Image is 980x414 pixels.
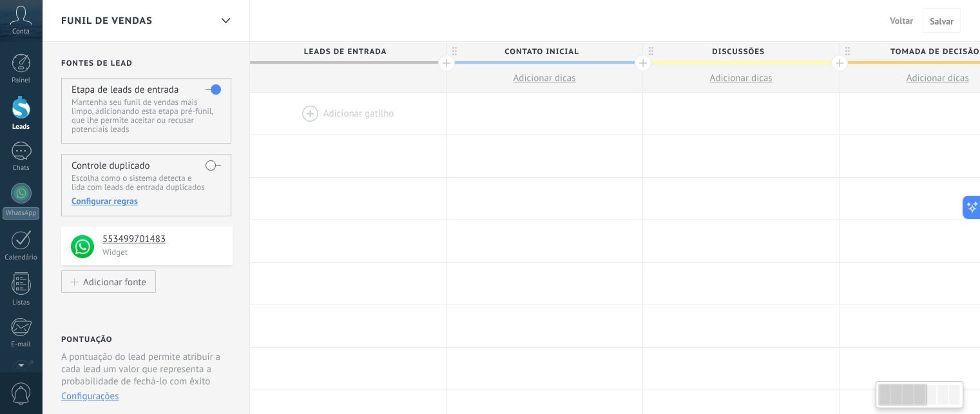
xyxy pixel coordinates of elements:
[643,42,832,62] span: Discussões
[930,17,954,26] span: Salvar
[72,98,220,134] p: Mantenha seu funil de vendas mais limpo, adicionando esta etapa pré-funil, que lhe permite aceita...
[447,64,642,92] button: Adicionar dicas
[61,15,153,27] span: Funil de vendas
[513,72,575,84] span: Adicionar dicas
[3,164,40,173] div: Chats
[61,351,222,388] p: A pontuação do lead permite atribuir a cada lead um valor que representa a probabilidade de fechá...
[643,64,839,92] button: Adicionar dicas
[61,270,156,293] button: Adicionar fonte
[83,276,146,287] div: Adicionar fonte
[72,160,150,172] h4: Controle duplicado
[906,72,968,84] span: Adicionar dicas
[3,254,40,262] div: Calendário
[890,15,913,26] span: Voltar
[923,8,961,33] button: Salvar
[447,42,636,62] span: Contato inicial
[3,299,40,307] div: Listas
[102,233,223,246] h4: 553499701483
[72,174,220,192] p: Escolha como o sistema detecta e lida com leads de entrada duplicados
[3,77,40,85] div: Painel
[12,28,30,36] span: Conta
[250,42,439,62] span: Leads de entrada
[215,8,236,33] div: Funil de vendas
[72,195,220,207] div: Configurar regras
[102,247,225,258] p: Widget
[61,59,233,68] h2: Fontes de lead
[61,335,113,344] h2: Pontuação
[3,207,39,220] div: WhatsApp
[709,72,772,84] span: Adicionar dicas
[447,42,642,61] div: Contato inicial
[3,341,40,349] div: E-mail
[61,390,119,402] button: Configurações
[71,235,94,258] img: logo_min.png
[72,84,178,96] h4: Etapa de leads de entrada
[885,11,918,30] button: Voltar
[250,42,446,61] div: Leads de entrada
[3,123,40,131] div: Leads
[643,42,839,61] div: Discussões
